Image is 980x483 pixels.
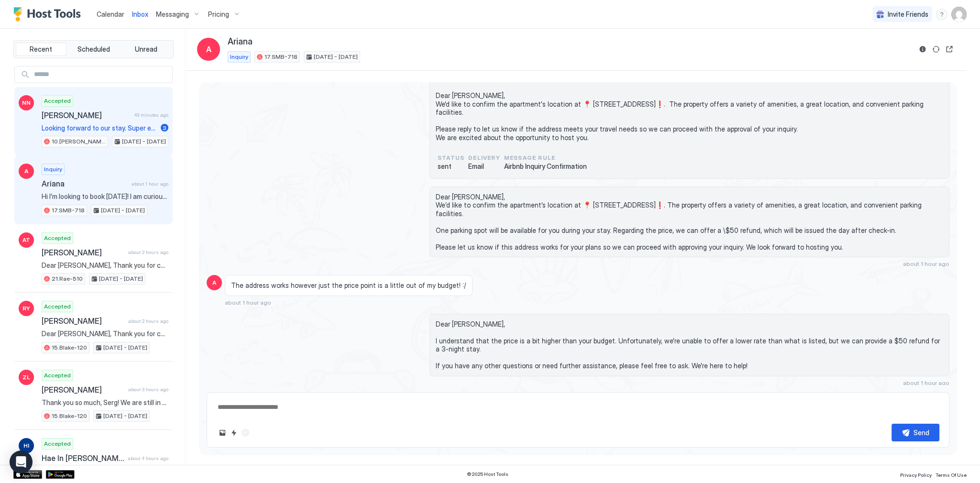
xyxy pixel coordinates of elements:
[230,53,248,61] span: Inquiry
[16,43,66,56] button: Recent
[23,441,29,450] span: HI
[42,385,124,395] span: [PERSON_NAME]
[903,379,949,386] span: about 1 hour ago
[438,162,464,171] span: sent
[44,165,62,174] span: Inquiry
[13,470,42,479] a: App Store
[68,43,119,56] button: Scheduled
[930,44,942,55] button: Sync reservation
[944,44,955,55] button: Open reservation
[132,181,168,187] span: about 1 hour ago
[128,386,168,393] span: about 3 hours ago
[468,154,500,162] span: Delivery
[22,99,31,107] span: NN
[52,137,106,146] span: 10.[PERSON_NAME]-203
[951,7,967,22] div: User profile
[936,9,947,20] div: menu
[134,112,168,118] span: 43 minutes ago
[225,299,271,306] span: about 1 hour ago
[206,44,211,55] span: A
[914,428,929,438] div: Send
[231,281,466,290] span: The address works however just the price point is a little out of my budget! :/
[46,470,75,479] a: Google Play Store
[936,469,967,479] a: Terms Of Use
[103,343,147,352] span: [DATE] - [DATE]
[504,154,587,162] span: Message Rule
[917,44,928,55] button: Reservation information
[44,371,71,380] span: Accepted
[30,45,52,54] span: Recent
[888,10,928,19] span: Invite Friends
[122,137,166,146] span: [DATE] - [DATE]
[42,192,168,201] span: Hi I’m looking to book [DATE]! I am curious as to if there’s parking and also if there’s a lower ...
[228,427,240,439] button: Quick reply
[936,472,967,478] span: Terms Of Use
[13,7,85,22] a: Host Tools Logo
[900,472,932,478] span: Privacy Policy
[52,206,85,215] span: 17.SMB-718
[128,318,168,324] span: about 2 hours ago
[103,412,147,420] span: [DATE] - [DATE]
[44,97,71,105] span: Accepted
[212,278,216,287] span: A
[22,373,30,382] span: ZL
[13,40,174,58] div: tab-group
[900,469,932,479] a: Privacy Policy
[42,179,128,188] span: Ariana
[156,10,189,19] span: Messaging
[42,124,157,132] span: Looking forward to our stay. Super excited
[903,260,949,267] span: about 1 hour ago
[42,329,168,338] span: Dear [PERSON_NAME], Thank you for choosing to stay at our apartment. We hope you’ve enjoyed every...
[52,274,83,283] span: 21.Rae-510
[128,249,168,255] span: about 2 hours ago
[132,10,148,18] span: Inbox
[77,45,110,54] span: Scheduled
[163,124,166,132] span: 3
[42,110,130,120] span: [PERSON_NAME]
[44,439,71,448] span: Accepted
[44,302,71,311] span: Accepted
[217,427,228,439] button: Upload image
[24,167,28,176] span: A
[97,10,124,18] span: Calendar
[436,320,943,370] span: Dear [PERSON_NAME], I understand that the price is a bit higher than your budget. Unfortunately, ...
[135,45,157,54] span: Unread
[892,424,939,441] button: Send
[44,234,71,242] span: Accepted
[30,66,172,83] input: Input Field
[467,471,508,477] span: © 2025 Host Tools
[468,162,500,171] span: Email
[436,41,943,142] span: Airbnb: 17.SMB-718 Ariana [DATE], [DATE] -- [DATE] Dear [PERSON_NAME], We'd like to confirm the a...
[436,193,943,252] span: Dear [PERSON_NAME], We’d like to confirm the apartment’s location at 📍 [STREET_ADDRESS]❗️. The pr...
[132,9,148,19] a: Inbox
[228,36,253,47] span: Ariana
[22,236,30,244] span: AT
[438,154,464,162] span: status
[22,304,30,313] span: RY
[42,398,168,407] span: Thank you so much, Serg! We are still in OC driving but should be there hopefully a little before 2p
[42,261,168,270] span: Dear [PERSON_NAME], Thank you for choosing to stay at our apartment. We hope you’ve enjoyed every...
[42,453,124,463] span: Hae In [PERSON_NAME]
[101,206,145,215] span: [DATE] - [DATE]
[208,10,229,19] span: Pricing
[52,343,87,352] span: 15.Blake-120
[10,450,33,473] div: Open Intercom Messenger
[97,9,124,19] a: Calendar
[42,316,124,326] span: [PERSON_NAME]
[42,248,124,257] span: [PERSON_NAME]
[314,53,358,61] span: [DATE] - [DATE]
[504,162,587,171] span: Airbnb Inquiry Confirmation
[99,274,143,283] span: [DATE] - [DATE]
[128,455,168,461] span: about 4 hours ago
[52,412,87,420] span: 15.Blake-120
[121,43,171,56] button: Unread
[264,53,297,61] span: 17.SMB-718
